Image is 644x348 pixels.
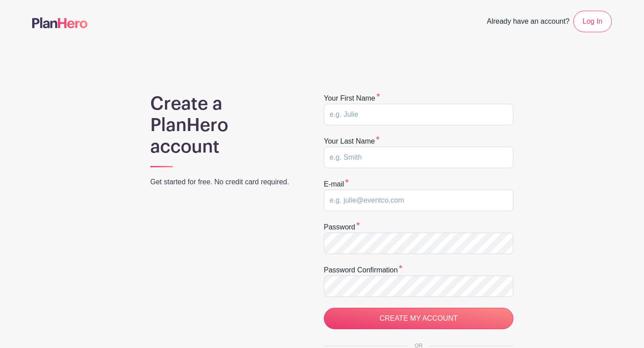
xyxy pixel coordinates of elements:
input: e.g. Julie [324,104,513,125]
label: E-mail [324,179,349,190]
label: Password confirmation [324,265,402,276]
h1: Create a PlanHero account [150,93,301,157]
img: logo-507f7623f17ff9eddc593b1ce0a138ce2505c220e1c5a4e2b4648c50719b7d32.svg [32,17,88,28]
label: Your last name [324,136,380,147]
p: Get started for free. No credit card required. [150,177,301,187]
input: CREATE MY ACCOUNT [324,308,513,329]
input: e.g. julie@eventco.com [324,190,513,211]
input: e.g. Smith [324,147,513,168]
label: Password [324,222,360,233]
label: Your first name [324,93,380,104]
span: Already have an account? [487,13,570,32]
a: Log In [573,11,612,32]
